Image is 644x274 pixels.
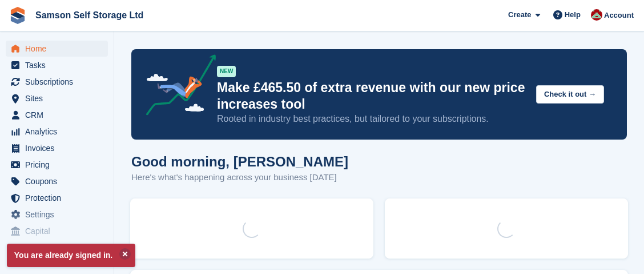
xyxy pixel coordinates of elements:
span: Tasks [25,57,94,73]
span: Sites [25,90,94,106]
span: Account [604,10,634,21]
span: Home [25,41,94,57]
a: menu [6,107,108,123]
h1: Good morning, [PERSON_NAME] [131,154,348,169]
a: menu [6,124,108,140]
div: NEW [217,66,236,77]
button: Check it out → [536,85,604,104]
a: menu [6,140,108,156]
span: Subscriptions [25,74,94,90]
a: menu [6,90,108,106]
span: Create [508,9,531,21]
a: menu [6,41,108,57]
a: menu [6,223,108,239]
span: Pricing [25,157,94,173]
p: Here's what's happening across your business [DATE] [131,171,348,184]
img: price-adjustments-announcement-icon-8257ccfd72463d97f412b2fc003d46551f7dbcb40ab6d574587a9cd5c0d94... [136,54,216,120]
p: You are already signed in. [7,244,135,267]
span: Help [565,9,581,21]
img: Ian [591,9,602,21]
span: Settings [25,207,94,223]
a: menu [6,157,108,173]
a: menu [6,190,108,206]
a: Samson Self Storage Ltd [31,6,148,25]
a: menu [6,57,108,73]
a: menu [6,74,108,90]
span: Invoices [25,140,94,156]
p: Make £465.50 of extra revenue with our new price increases tool [217,80,527,113]
p: Rooted in industry best practices, but tailored to your subscriptions. [217,113,527,125]
span: Analytics [25,124,94,140]
span: Coupons [25,173,94,189]
span: Capital [25,223,94,239]
a: menu [6,173,108,189]
span: CRM [25,107,94,123]
span: Protection [25,190,94,206]
a: menu [6,207,108,223]
img: stora-icon-8386f47178a22dfd0bd8f6a31ec36ba5ce8667c1dd55bd0f319d3a0aa187defe.svg [9,7,26,24]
